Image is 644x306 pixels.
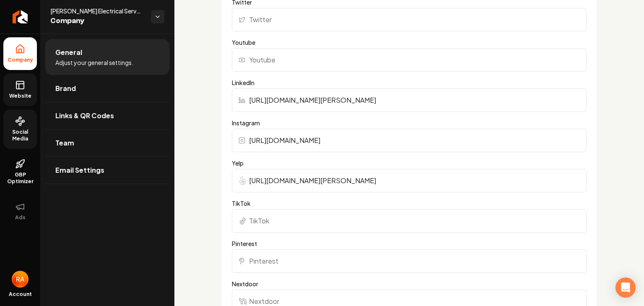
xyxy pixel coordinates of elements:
[232,199,587,207] label: TikTok
[45,75,169,102] a: Brand
[55,138,74,148] span: Team
[232,239,587,248] label: Pinterest
[615,277,636,298] div: Open Intercom Messenger
[55,165,104,175] span: Email Settings
[55,58,133,67] span: Adjust your general settings.
[12,271,29,288] button: Open user button
[3,171,37,185] span: GBP Optimizer
[55,111,114,121] span: Links & QR Codes
[12,271,29,288] img: Ruben Aragon
[3,152,37,192] a: GBP Optimizer
[50,15,144,27] span: Company
[3,109,37,149] a: Social Media
[3,129,37,142] span: Social Media
[6,93,35,99] span: Website
[13,10,28,23] img: Rebolt Logo
[232,249,587,273] input: Pinterest
[12,214,29,221] span: Ads
[232,88,587,112] input: LinkedIn
[9,291,32,298] span: Account
[45,157,169,184] a: Email Settings
[232,129,587,152] input: Instagram
[232,8,587,31] input: Twitter
[232,280,587,288] label: Nextdoor
[45,130,169,156] a: Team
[232,169,587,192] input: Yelp
[232,119,587,127] label: Instagram
[232,78,587,87] label: LinkedIn
[232,159,587,167] label: Yelp
[3,195,37,228] button: Ads
[55,47,82,57] span: General
[3,73,37,106] a: Website
[4,57,36,63] span: Company
[232,38,587,47] label: Youtube
[55,83,76,93] span: Brand
[232,48,587,72] input: Youtube
[45,102,169,129] a: Links & QR Codes
[50,7,144,15] span: [PERSON_NAME] Electrical Services
[232,209,587,233] input: TikTok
